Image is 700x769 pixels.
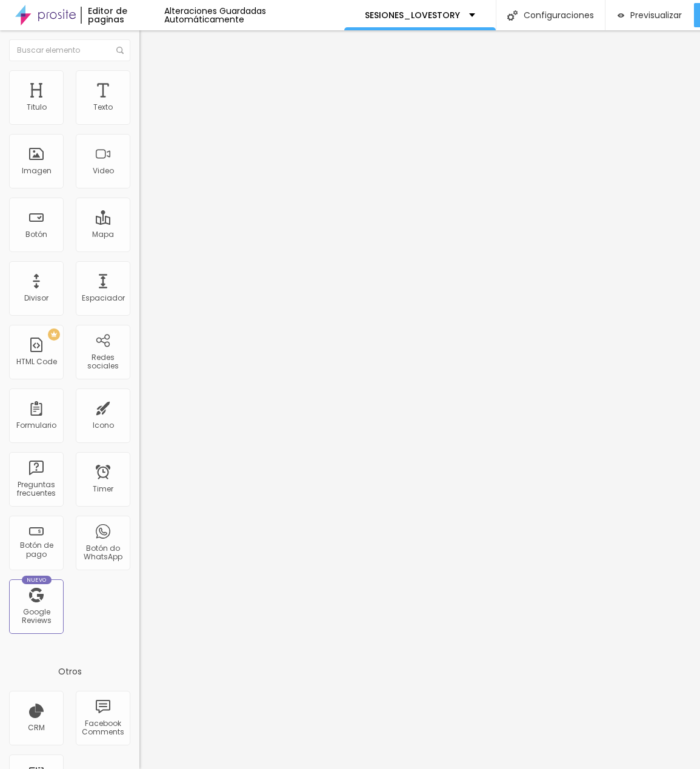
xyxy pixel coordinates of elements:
[93,167,114,175] div: Video
[92,230,114,239] div: Mapa
[12,608,60,625] div: Google Reviews
[93,485,113,493] div: Timer
[79,544,127,562] div: Botón do WhatsApp
[507,10,518,21] img: Icone
[79,719,127,737] div: Facebook Comments
[25,230,47,239] div: Botón
[27,103,47,112] div: Titulo
[618,10,624,21] img: view-1.svg
[164,7,344,24] div: Alteraciones Guardadas Automáticamente
[16,421,56,430] div: Formulario
[79,353,127,371] div: Redes sociales
[24,294,48,302] div: Divisor
[82,294,125,302] div: Espaciador
[93,421,114,430] div: Icono
[93,103,113,112] div: Texto
[16,358,57,366] div: HTML Code
[365,11,460,19] p: SESIONES_LOVESTORY
[9,39,130,61] input: Buscar elemento
[630,10,682,20] span: Previsualizar
[28,724,45,732] div: CRM
[22,167,52,175] div: Imagen
[605,3,694,27] button: Previsualizar
[116,47,124,54] img: Icone
[12,481,60,498] div: Preguntas frecuentes
[81,7,164,24] div: Editor de paginas
[22,576,52,584] div: Nuevo
[12,541,60,559] div: Botón de pago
